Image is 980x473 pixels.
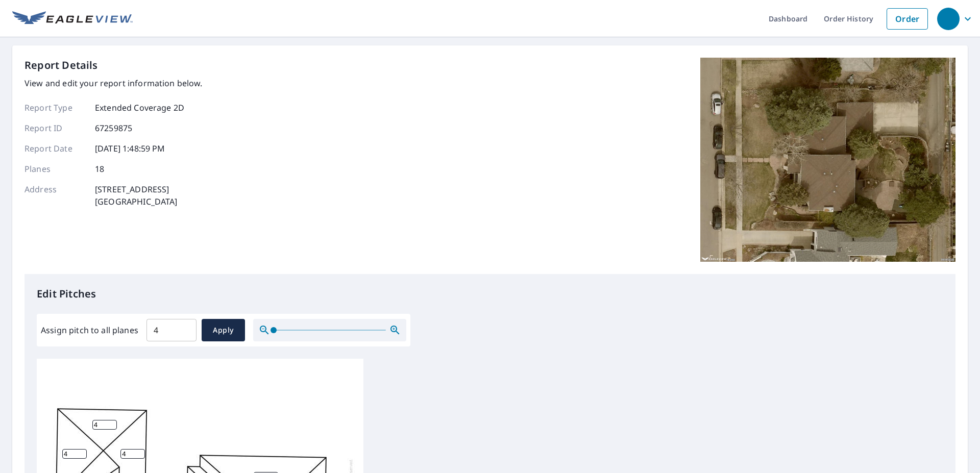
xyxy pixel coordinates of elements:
[95,142,165,155] p: [DATE] 1:48:59 PM
[202,319,245,341] button: Apply
[24,163,86,175] p: Planes
[24,58,98,73] p: Report Details
[700,58,955,262] img: Top image
[37,286,943,302] p: Edit Pitches
[95,163,104,175] p: 18
[12,11,133,27] img: EV Logo
[41,324,138,336] label: Assign pitch to all planes
[146,316,197,344] input: 00.0
[887,8,928,30] a: Order
[95,183,178,208] p: [STREET_ADDRESS] [GEOGRAPHIC_DATA]
[95,122,132,134] p: 67259875
[24,122,86,134] p: Report ID
[24,102,86,114] p: Report Type
[24,183,86,208] p: Address
[210,324,237,337] span: Apply
[95,102,184,114] p: Extended Coverage 2D
[24,77,203,89] p: View and edit your report information below.
[24,142,86,155] p: Report Date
